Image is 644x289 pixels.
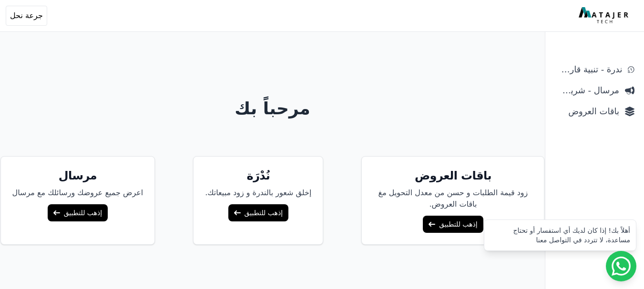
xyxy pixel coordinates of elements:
[6,6,47,26] button: جرعة نحل
[423,216,483,233] a: إذهب للتطبيق
[373,187,532,210] p: زود قيمة الطلبات و حسن من معدل التحويل مغ باقات العروض.
[555,63,622,76] span: ندرة - تنبية قارب علي النفاذ
[555,105,619,118] span: باقات العروض
[10,10,43,21] span: جرعة نحل
[490,226,630,245] div: أهلاً بك! إذا كان لديك أي استفسار أو تحتاج مساعدة، لا تتردد في التواصل معنا
[48,204,108,221] a: إذهب للتطبيق
[205,187,311,199] p: إخلق شعور بالندرة و زود مبيعاتك.
[228,204,288,221] a: إذهب للتطبيق
[12,168,143,183] h5: مرسال
[373,168,532,183] h5: باقات العروض
[579,7,631,24] img: MatajerTech Logo
[12,187,143,199] p: اعرض جميع عروضك ورسائلك مع مرسال
[205,168,311,183] h5: نُدْرَة
[555,84,619,97] span: مرسال - شريط دعاية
